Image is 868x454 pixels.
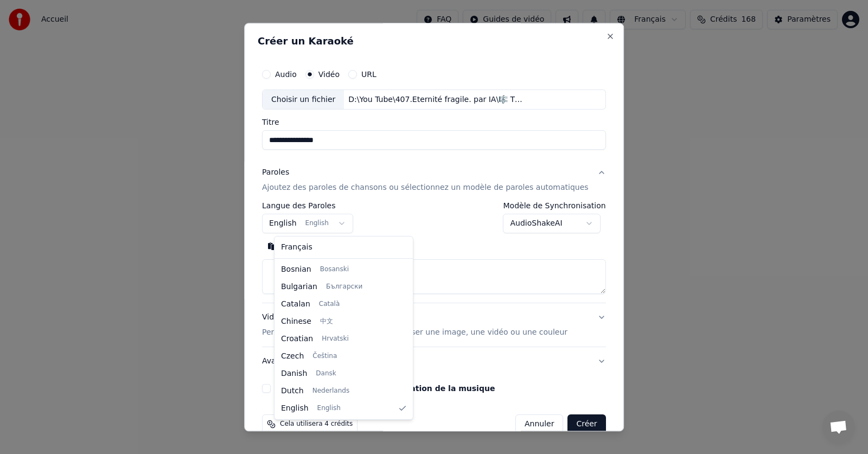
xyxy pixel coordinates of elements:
[281,242,312,253] span: Français
[281,351,304,362] span: Czech
[281,403,309,414] span: English
[281,386,304,397] span: Dutch
[320,265,349,274] span: Bosanski
[281,299,310,310] span: Catalan
[317,404,341,413] span: English
[281,368,307,379] span: Danish
[281,334,313,344] span: Croatian
[312,387,349,395] span: Nederlands
[281,316,311,327] span: Chinese
[322,335,349,343] span: Hrvatski
[312,352,337,361] span: Čeština
[319,300,340,309] span: Català
[326,283,362,291] span: Български
[320,317,333,326] span: 中文
[316,369,336,378] span: Dansk
[281,264,311,275] span: Bosnian
[281,282,317,292] span: Bulgarian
